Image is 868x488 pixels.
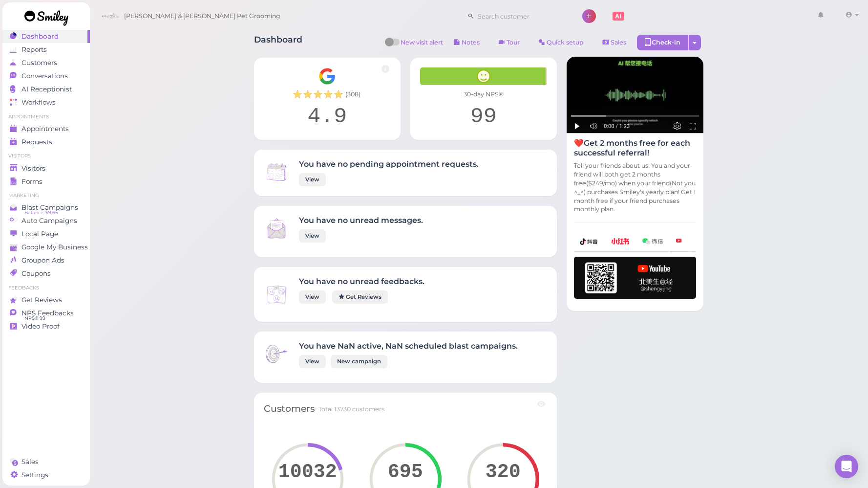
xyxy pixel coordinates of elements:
[420,90,547,99] div: 30-day NPS®
[332,290,388,304] a: Get Reviews
[299,216,423,225] h4: You have no unread messages.
[2,30,90,43] a: Dashboard
[24,209,58,217] span: Balance: $9.65
[835,455,858,478] div: Open Intercom Messenger
[2,83,90,96] a: AI Receptionist
[2,135,90,149] a: Requests
[2,320,90,333] a: Video Proof
[21,322,60,331] span: Video Proof
[2,122,90,135] a: Appointments
[574,257,696,299] img: youtube-h-92280983ece59b2848f85fc261e8ffad.png
[318,405,384,414] div: Total 13730 customers
[124,2,280,30] span: [PERSON_NAME] & [PERSON_NAME] Pet Grooming
[21,309,74,317] span: NPS Feedbacks
[594,35,635,50] a: Sales
[2,153,90,159] li: Visitors
[331,355,387,368] a: New campaign
[318,67,336,85] img: Google__G__Logo-edd0e34f60d7ca4a2f4ece79cff21ae3.svg
[2,43,90,56] a: Reports
[2,254,90,267] a: Groupon Ads
[637,35,689,50] div: Check-in
[21,471,48,479] span: Settings
[21,269,51,278] span: Coupons
[21,243,88,251] span: Google My Business
[2,468,90,482] a: Settings
[530,35,592,50] a: Quick setup
[21,72,68,80] span: Conversations
[2,285,90,291] li: Feedbacks
[2,293,90,307] a: Get Reviews
[474,8,569,24] input: Search customer
[21,138,52,146] span: Requests
[2,113,90,120] li: Appointments
[264,159,289,185] img: Inbox
[2,69,90,83] a: Conversations
[21,177,42,186] span: Forms
[299,290,326,304] a: View
[21,217,77,225] span: Auto Campaigns
[574,138,696,157] h4: ❤️Get 2 months free for each successful referral!
[264,402,315,416] div: Customers
[345,90,360,99] span: ( 308 )
[299,159,479,169] h4: You have no pending appointment requests.
[420,104,547,130] div: 99
[299,173,326,186] a: View
[21,98,56,107] span: Workflows
[2,455,90,468] a: Sales
[21,32,59,41] span: Dashboard
[2,267,90,280] a: Coupons
[2,192,90,199] li: Marketing
[574,161,696,214] p: Tell your friends about us! You and your friend will both get 2 months free($249/mo) when your fr...
[2,162,90,175] a: Visitors
[2,307,90,320] a: NPS Feedbacks NPS® 99
[21,230,58,238] span: Local Page
[24,314,45,322] span: NPS® 99
[21,256,64,265] span: Groupon Ads
[299,355,326,368] a: View
[445,35,488,50] button: Notes
[264,341,289,367] img: Inbox
[2,56,90,69] a: Customers
[21,458,39,466] span: Sales
[642,238,663,244] img: wechat-a99521bb4f7854bbf8f190d1356e2cdb.png
[611,39,626,46] span: Sales
[21,85,72,93] span: AI Receptionist
[611,238,630,244] img: xhs-786d23addd57f6a2be217d5a65f4ab6b.png
[21,296,62,304] span: Get Reviews
[567,57,703,133] img: AI receptionist
[299,229,326,243] a: View
[21,203,78,212] span: Blast Campaigns
[299,341,518,351] h4: You have NaN active, NaN scheduled blast campaigns.
[299,277,424,286] h4: You have no unread feedbacks.
[2,175,90,188] a: Forms
[2,227,90,241] a: Local Page
[254,35,302,53] h1: Dashboard
[2,201,90,214] a: Blast Campaigns Balance: $9.65
[21,45,47,54] span: Reports
[580,238,598,245] img: douyin-2727e60b7b0d5d1bbe969c21619e8014.png
[264,282,289,307] img: Inbox
[2,214,90,227] a: Auto Campaigns
[264,216,289,241] img: Inbox
[21,59,57,67] span: Customers
[21,125,69,133] span: Appointments
[21,164,45,173] span: Visitors
[2,96,90,109] a: Workflows
[264,104,391,130] div: 4.9
[490,35,528,50] a: Tour
[2,241,90,254] a: Google My Business
[401,38,443,53] span: New visit alert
